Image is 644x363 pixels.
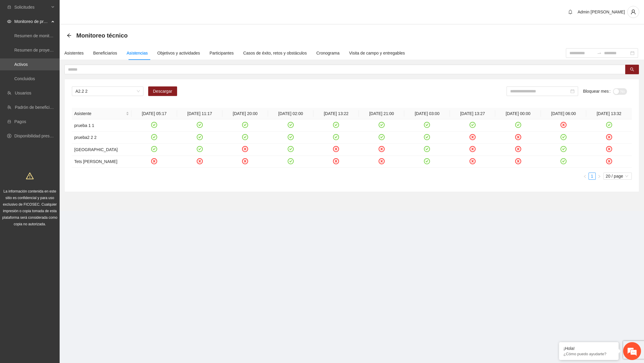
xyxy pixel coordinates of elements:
button: right [596,173,603,180]
span: check-circle [151,122,157,128]
span: check-circle [333,134,339,140]
span: check-circle [197,134,203,140]
span: close-circle [470,134,476,140]
span: check-circle [197,122,203,128]
a: Pagos [14,119,26,124]
span: check-circle [151,134,157,140]
span: check-circle [424,122,430,128]
td: Tets [PERSON_NAME] [72,156,131,168]
span: 20 / page [606,173,629,179]
span: eye [7,19,11,24]
span: close-circle [606,158,612,164]
td: [GEOGRAPHIC_DATA] [72,144,131,156]
span: close-circle [606,134,612,140]
div: Asistentes [64,50,84,56]
span: close-circle [515,158,521,164]
span: close-circle [561,122,566,128]
span: Descargar [153,88,172,94]
span: check-circle [424,134,430,140]
span: Asistente [74,110,125,117]
li: Previous Page [581,173,589,180]
span: close-circle [470,158,476,164]
span: check-circle [288,158,294,164]
div: Participantes [210,50,234,56]
li: Next Page [596,173,603,180]
span: close-circle [151,158,157,164]
p: ¿Cómo puedo ayudarte? [563,352,614,356]
span: check-circle [561,146,566,152]
div: Chatee con nosotros ahora [31,30,100,38]
span: Monitoreo de proyectos [14,15,49,27]
th: [DATE] 13:22 [313,108,359,120]
th: [DATE] 13:32 [586,108,632,120]
span: Monitoreo técnico [76,31,128,40]
th: [DATE] 03:00 [404,108,450,120]
button: left [581,173,589,180]
li: 1 [589,173,596,180]
span: close-circle [470,146,476,152]
a: Resumen de proyectos aprobados [14,48,78,52]
th: [DATE] 11:17 [177,108,223,120]
span: check-circle [197,146,203,152]
span: close-circle [515,146,521,152]
span: warning [26,172,34,180]
a: Usuarios [15,91,31,95]
span: close-circle [242,158,248,164]
div: Asistencias [127,50,148,56]
div: Casos de éxito, retos y obstáculos [243,50,307,56]
span: user [628,9,639,15]
a: Padrón de beneficiarios [15,105,59,110]
span: check-circle [151,146,157,152]
a: Activos [14,62,28,67]
a: Concluidos [14,76,35,81]
span: check-circle [561,158,566,164]
span: check-circle [242,134,248,140]
th: [DATE] 20:00 [222,108,268,120]
span: inbox [7,5,11,9]
span: close-circle [515,134,521,140]
th: [DATE] 00:00 [495,108,541,120]
span: check-circle [424,146,430,152]
span: close-circle [242,146,248,152]
span: close-circle [333,146,339,152]
a: Disponibilidad presupuestal [14,134,65,138]
span: check-circle [606,122,612,128]
span: La información contenida en este sitio es confidencial y para uso exclusivo de FICOSEC. Cualquier... [2,189,58,226]
span: close-circle [606,146,612,152]
div: Visita de campo y entregables [349,50,405,56]
span: swap-right [597,51,602,55]
span: bell [566,10,575,14]
th: Asistente [72,108,131,120]
span: to [597,51,602,55]
textarea: Escriba su mensaje y pulse “Intro” [3,163,114,184]
span: close-circle [197,158,203,164]
button: search [625,65,639,74]
div: Minimizar ventana de chat en vivo [98,3,112,17]
span: check-circle [333,122,339,128]
span: Solicitudes [14,1,49,13]
div: Beneficiarios [93,50,117,56]
th: [DATE] 21:00 [359,108,405,120]
td: prueba2 2 2 [72,132,131,144]
td: prueba 1 1 [72,120,131,132]
th: [DATE] 06:00 [541,108,586,120]
div: Cronograma [316,50,340,56]
th: [DATE] 13:27 [450,108,496,120]
span: Estamos en línea. [35,80,82,140]
div: Objetivos y actividades [157,50,200,56]
span: check-circle [288,146,294,152]
span: check-circle [379,134,385,140]
a: 1 [589,173,595,179]
button: Descargar [148,86,177,96]
span: check-circle [561,134,566,140]
button: user [627,6,639,18]
span: check-circle [424,158,430,164]
span: close-circle [379,146,385,152]
a: Resumen de monitoreo [14,33,58,38]
span: Admin [PERSON_NAME] [578,10,625,14]
span: check-circle [470,122,476,128]
div: Back [67,33,72,38]
button: bell [566,7,575,17]
span: check-circle [288,134,294,140]
span: right [597,175,601,178]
